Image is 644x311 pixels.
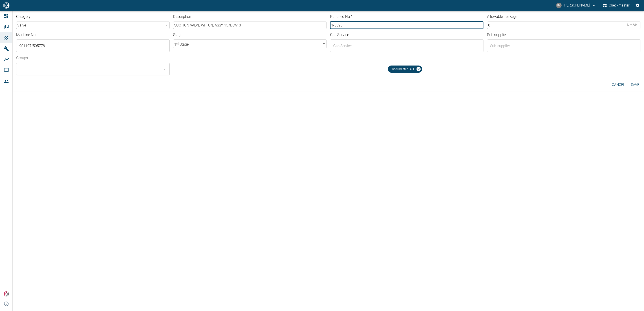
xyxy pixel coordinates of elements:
button: Save [628,81,642,89]
input: Allowable Leakage [487,22,625,29]
label: Sub-supplier [487,32,602,37]
span: Checkmaster - ALL [388,67,417,71]
label: Category [16,14,131,20]
input: Sub-supplier [489,42,632,50]
img: logo [3,2,9,8]
input: Machine No. [18,42,161,50]
button: balreddy.kontham@neuman-esser.ae [556,1,597,9]
img: Xplore Logo [4,291,9,297]
button: Open [162,66,168,72]
label: Machine No. [16,32,131,37]
input: Item Description [173,22,326,29]
label: Punched No. * [330,14,445,20]
p: Nm³/h [627,22,637,28]
sup: st [176,42,179,45]
label: Gas Service [330,32,445,37]
div: BK [556,3,562,8]
label: Groups [16,55,131,61]
button: cancel [611,81,626,89]
label: Description [173,14,288,20]
input: Punched No. [330,22,483,29]
div: Checkmaster - ALL [388,66,422,73]
span: 1 [174,42,179,47]
div: valve [16,22,170,29]
label: Stage [173,32,288,37]
input: Gas Service [332,42,475,50]
label: Allowable Leakage [487,14,602,20]
button: Settings [633,1,641,9]
button: Checkmaster [602,1,631,9]
span: Stage [174,42,189,47]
